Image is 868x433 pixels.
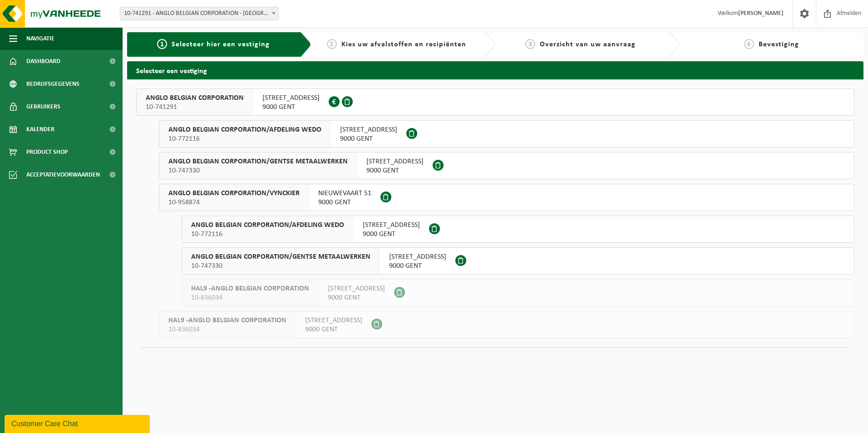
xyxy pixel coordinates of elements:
[744,39,754,49] span: 4
[328,293,385,302] span: 9000 GENT
[168,157,348,166] span: ANGLO BELGIAN CORPORATION/GENTSE METAALWERKEN
[168,125,321,134] span: ANGLO BELGIAN CORPORATION/AFDELING WEDO
[168,166,348,175] span: 10-747330
[262,93,320,103] span: [STREET_ADDRESS]
[159,184,854,211] button: ANGLO BELGIAN CORPORATION/VYNCKIER 10-958874 NIEUWEVAART 519000 GENT
[26,163,100,186] span: Acceptatievoorwaarden
[341,41,466,48] span: Kies uw afvalstoffen en recipiënten
[159,152,854,179] button: ANGLO BELGIAN CORPORATION/GENTSE METAALWERKEN 10-747330 [STREET_ADDRESS]9000 GENT
[366,157,424,166] span: [STREET_ADDRESS]
[168,198,300,207] span: 10-958874
[26,27,54,50] span: Navigatie
[525,39,535,49] span: 3
[327,39,337,49] span: 2
[168,134,321,143] span: 10-772116
[26,95,60,118] span: Gebruikers
[759,41,799,48] span: Bevestiging
[168,316,286,325] span: HAL9 -ANGLO BELGIAN CORPORATION
[120,7,278,20] span: 10-741291 - ANGLO BELGIAN CORPORATION - GENT
[159,120,854,148] button: ANGLO BELGIAN CORPORATION/AFDELING WEDO 10-772116 [STREET_ADDRESS]9000 GENT
[318,198,371,207] span: 9000 GENT
[191,221,344,230] span: ANGLO BELGIAN CORPORATION/AFDELING WEDO
[328,284,385,293] span: [STREET_ADDRESS]
[305,316,362,325] span: [STREET_ADDRESS]
[389,261,446,271] span: 9000 GENT
[168,189,300,198] span: ANGLO BELGIAN CORPORATION/VYNCKIER
[146,93,244,103] span: ANGLO BELGIAN CORPORATION
[540,41,636,48] span: Overzicht van uw aanvraag
[318,189,371,198] span: NIEUWEVAART 51
[146,103,244,112] span: 10-741291
[26,73,79,95] span: Bedrijfsgegevens
[182,216,854,243] button: ANGLO BELGIAN CORPORATION/AFDELING WEDO 10-772116 [STREET_ADDRESS]9000 GENT
[5,413,152,433] iframe: chat widget
[26,141,68,163] span: Product Shop
[191,252,370,261] span: ANGLO BELGIAN CORPORATION/GENTSE METAALWERKEN
[191,261,370,271] span: 10-747330
[182,247,854,275] button: ANGLO BELGIAN CORPORATION/GENTSE METAALWERKEN 10-747330 [STREET_ADDRESS]9000 GENT
[136,89,854,116] button: ANGLO BELGIAN CORPORATION 10-741291 [STREET_ADDRESS]9000 GENT
[172,41,270,48] span: Selecteer hier een vestiging
[168,325,286,334] span: 10-836034
[26,50,60,73] span: Dashboard
[157,39,167,49] span: 1
[366,166,424,175] span: 9000 GENT
[26,118,54,141] span: Kalender
[191,284,309,293] span: HAL9 -ANGLO BELGIAN CORPORATION
[738,10,784,17] strong: [PERSON_NAME]
[340,134,397,143] span: 9000 GENT
[127,61,863,79] h2: Selecteer een vestiging
[191,230,344,239] span: 10-772116
[305,325,362,334] span: 9000 GENT
[262,103,320,112] span: 9000 GENT
[340,125,397,134] span: [STREET_ADDRESS]
[363,230,420,239] span: 9000 GENT
[363,221,420,230] span: [STREET_ADDRESS]
[389,252,446,261] span: [STREET_ADDRESS]
[191,293,309,302] span: 10-836034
